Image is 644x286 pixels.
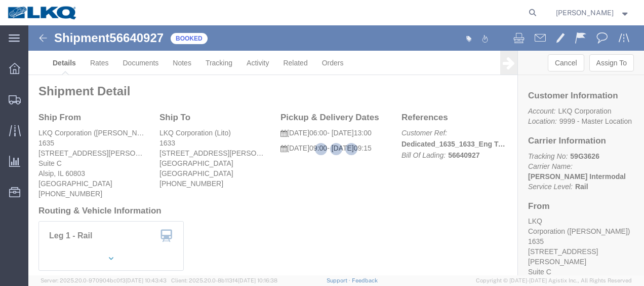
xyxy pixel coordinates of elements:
[7,5,78,20] img: logo
[476,276,632,285] span: Copyright © [DATE]-[DATE] Agistix Inc., All Rights Reserved
[556,7,614,18] span: Robert Benette
[171,277,277,283] span: Client: 2025.20.0-8b113f4
[327,277,352,283] a: Support
[238,277,277,283] span: [DATE] 10:16:38
[555,7,630,19] button: [PERSON_NAME]
[126,277,167,283] span: [DATE] 10:43:43
[41,277,167,283] span: Server: 2025.20.0-970904bc0f3
[352,277,378,283] a: Feedback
